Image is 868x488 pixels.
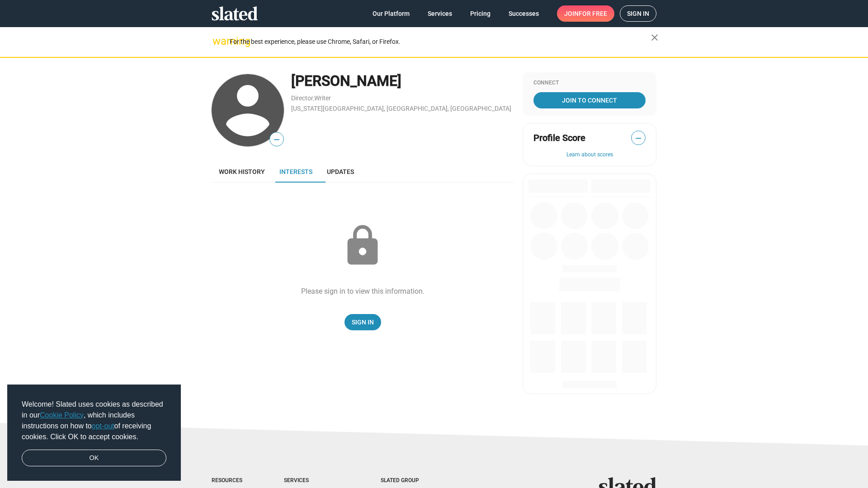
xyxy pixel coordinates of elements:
span: — [270,134,283,145]
div: Services [284,477,344,484]
a: Work history [212,161,272,183]
mat-icon: lock [340,223,385,268]
div: For the best experience, please use Chrome, Safari, or Firefox. [230,36,651,48]
div: Please sign in to view this information. [301,286,425,296]
span: Our Platform [373,5,410,22]
a: Updates [320,161,361,183]
a: Joinfor free [557,5,614,22]
span: Profile Score [533,132,585,144]
a: Writer [314,94,331,102]
span: Successes [509,5,539,22]
span: Services [428,5,452,22]
a: [US_STATE][GEOGRAPHIC_DATA], [GEOGRAPHIC_DATA], [GEOGRAPHIC_DATA] [291,105,511,112]
a: Interests [272,161,320,183]
a: Our Platform [365,5,417,22]
a: Pricing [463,5,498,22]
span: Work history [219,168,265,175]
a: Director [291,94,313,102]
div: Resources [212,477,248,484]
span: Welcome! Slated uses cookies as described in our , which includes instructions on how to of recei... [22,399,166,442]
a: opt-out [92,422,114,430]
span: Join [564,5,607,22]
div: Connect [533,80,646,87]
span: Sign in [627,6,649,21]
span: Interests [279,168,312,175]
div: [PERSON_NAME] [291,71,514,91]
mat-icon: close [649,32,660,43]
span: Sign In [352,314,374,330]
button: Learn about scores [533,151,646,159]
span: Updates [327,168,354,175]
a: Cookie Policy [40,411,84,419]
span: Join To Connect [535,92,644,108]
span: for free [579,5,607,22]
a: Join To Connect [533,92,646,108]
span: — [632,132,645,144]
a: Successes [501,5,546,22]
mat-icon: warning [212,36,223,47]
div: cookieconsent [7,385,181,481]
a: Services [420,5,459,22]
span: Pricing [470,5,491,22]
span: , [313,96,314,101]
a: Sign In [344,314,381,330]
a: dismiss cookie message [22,450,166,467]
div: Slated Group [381,477,442,484]
a: Sign in [620,5,656,22]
